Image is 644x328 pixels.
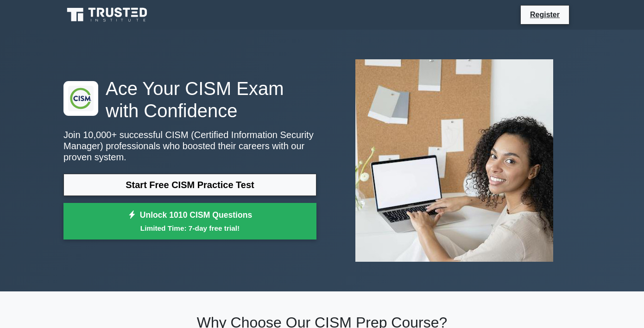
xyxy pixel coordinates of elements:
[524,9,565,20] a: Register
[63,129,316,163] p: Join 10,000+ successful CISM (Certified Information Security Manager) professionals who boosted t...
[63,203,316,240] a: Unlock 1010 CISM QuestionsLimited Time: 7-day free trial!
[63,174,316,196] a: Start Free CISM Practice Test
[63,77,316,122] h1: Ace Your CISM Exam with Confidence
[75,223,305,233] small: Limited Time: 7-day free trial!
